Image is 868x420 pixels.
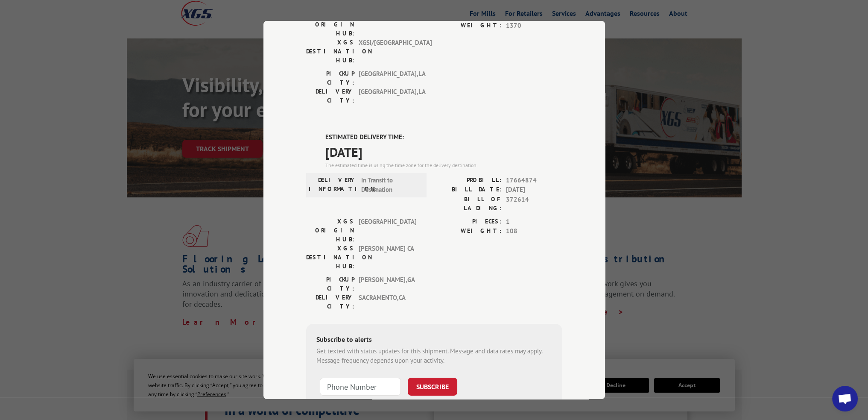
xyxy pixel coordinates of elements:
[434,21,502,31] label: WEIGHT:
[434,217,502,227] label: PIECES:
[359,275,416,293] span: [PERSON_NAME] , GA
[506,195,562,213] span: 372614
[506,217,562,227] span: 1
[306,217,354,244] label: XGS ORIGIN HUB:
[306,275,354,293] label: PICKUP CITY:
[316,334,552,347] div: Subscribe to alerts
[359,87,416,105] span: [GEOGRAPHIC_DATA] , LA
[408,378,457,396] button: SUBSCRIBE
[434,176,502,185] label: PROBILL:
[506,176,562,185] span: 17664874
[359,244,416,271] span: [PERSON_NAME] CA
[434,226,502,236] label: WEIGHT:
[320,378,401,396] input: Phone Number
[306,293,354,311] label: DELIVERY CITY:
[359,11,416,38] span: XGSI/[GEOGRAPHIC_DATA]
[316,347,552,366] div: Get texted with status updates for this shipment. Message and data rates may apply. Message frequ...
[325,142,562,162] span: [DATE]
[359,69,416,87] span: [GEOGRAPHIC_DATA] , LA
[306,87,354,105] label: DELIVERY CITY:
[506,21,562,31] span: 1370
[306,11,354,38] label: XGS ORIGIN HUB:
[359,38,416,65] span: XGSI/[GEOGRAPHIC_DATA]
[359,293,416,311] span: SACRAMENTO , CA
[434,195,502,213] label: BILL OF LADING:
[506,226,562,236] span: 108
[832,386,858,411] div: Open chat
[361,176,419,195] span: In Transit to Destination
[325,162,562,169] div: The estimated time is using the time zone for the delivery destination.
[359,217,416,244] span: [GEOGRAPHIC_DATA]
[506,185,562,195] span: [DATE]
[309,176,357,195] label: DELIVERY INFORMATION:
[434,185,502,195] label: BILL DATE:
[325,132,562,142] label: ESTIMATED DELIVERY TIME:
[306,38,354,65] label: XGS DESTINATION HUB:
[306,69,354,87] label: PICKUP CITY:
[306,244,354,271] label: XGS DESTINATION HUB:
